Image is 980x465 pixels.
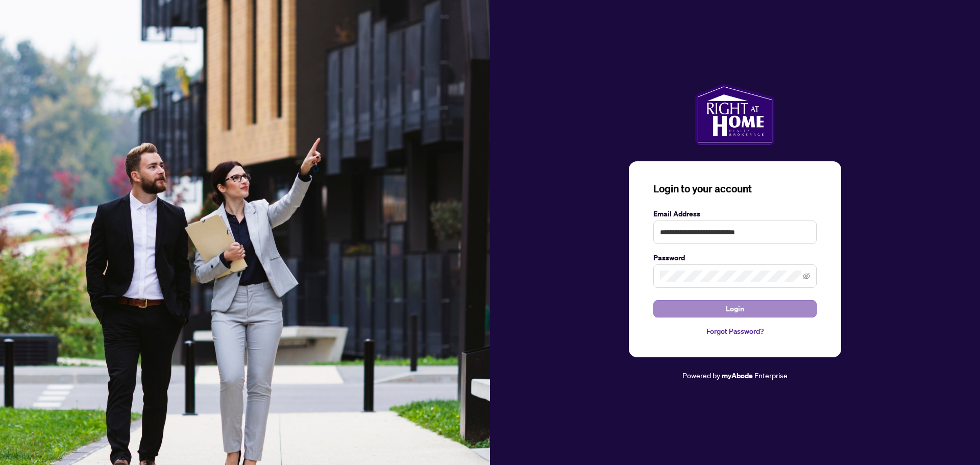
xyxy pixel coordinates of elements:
[653,326,817,337] a: Forgot Password?
[803,273,810,280] span: eye-invisible
[653,252,817,263] label: Password
[653,208,817,219] label: Email Address
[754,371,788,380] span: Enterprise
[653,182,817,196] h3: Login to your account
[726,301,744,317] span: Login
[722,370,753,381] a: myAbode
[695,84,774,145] img: ma-logo
[682,371,720,380] span: Powered by
[653,300,817,317] button: Login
